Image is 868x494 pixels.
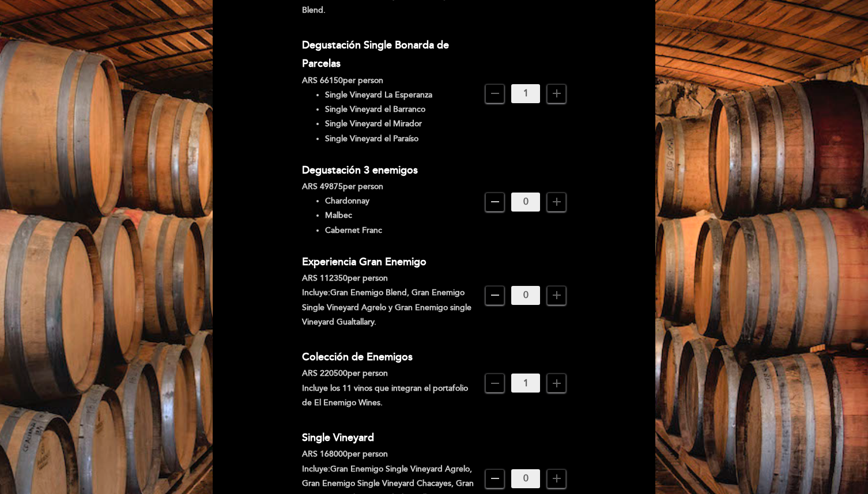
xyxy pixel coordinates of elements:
[550,86,564,100] i: add
[325,131,477,146] li: Single Vineyard el Paraíso
[488,195,502,209] i: remove
[325,88,477,102] li: Single Vineyard La Esperanza
[550,376,564,390] i: add
[325,208,477,223] li: Malbec
[550,288,564,302] i: add
[348,273,388,283] span: per person
[302,271,477,285] div: ARS 112350
[488,472,502,485] i: remove
[343,182,383,191] span: per person
[302,348,477,366] div: Colección de Enemigos
[325,223,477,237] li: Cabernet Franc
[550,195,564,209] i: add
[302,428,477,447] div: Single Vineyard
[302,366,477,380] div: ARS 220500
[488,86,502,100] i: remove
[325,116,477,131] li: Single Vineyard el Mirador
[302,288,330,297] strong: Incluye:
[302,447,477,461] div: ARS 168000
[550,472,564,485] i: add
[302,381,477,410] p: Incluye los 11 vinos que integran el portafolio de El Enemigo Wines.
[343,76,383,85] span: per person
[325,194,477,208] li: Chardonnay
[302,464,330,474] strong: Incluye:
[325,102,477,116] li: Single Vineyard el Barranco
[488,288,502,302] i: remove
[302,285,477,329] p: Gran Enemigo Blend, Gran Enemigo Single Vineyard Agrelo y Gran Enemigo single Vineyard Gualtallary.
[302,161,477,179] div: Degustación 3 enemigos
[488,376,502,390] i: remove
[302,179,477,194] div: ARS 49875
[302,252,477,271] div: Experiencia Gran Enemigo
[348,449,388,459] span: per person
[302,73,477,88] div: ARS 66150
[348,368,388,378] span: per person
[302,36,477,73] div: Degustación Single Bonarda de Parcelas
